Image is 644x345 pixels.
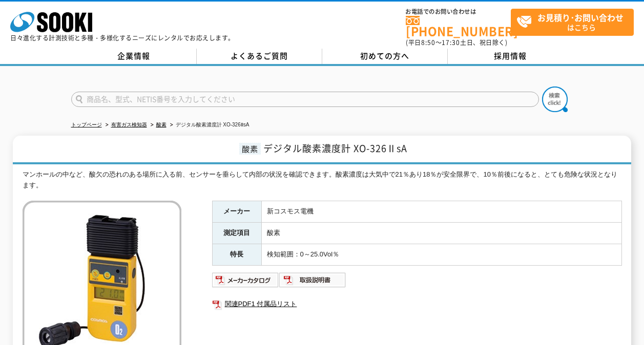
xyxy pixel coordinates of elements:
a: よくあるご質問 [197,49,322,64]
td: 酸素 [261,223,621,244]
span: 8:50 [421,38,435,47]
a: 初めての方へ [322,49,448,64]
li: デジタル酸素濃度計 XO-326ⅡsA [168,120,250,131]
div: マンホールの中など、酸欠の恐れのある場所に入る前、センサーを垂らして内部の状況を確認できます。酸素濃度は大気中で21％あり18％が安全限界で、10％前後になると、とても危険な状況となります。 [23,169,622,191]
th: メーカー [212,201,261,223]
span: はこちら [516,9,633,35]
img: 取扱説明書 [279,272,346,288]
th: 測定項目 [212,223,261,244]
a: トップページ [71,122,102,127]
td: 検知範囲：0～25.0Vol％ [261,244,621,266]
input: 商品名、型式、NETIS番号を入力してください [71,92,539,107]
p: 日々進化する計測技術と多種・多様化するニーズにレンタルでお応えします。 [10,35,235,41]
th: 特長 [212,244,261,266]
a: [PHONE_NUMBER] [406,16,511,37]
span: (平日 ～ 土日、祝日除く) [406,38,507,47]
a: 関連PDF1 付属品リスト [212,297,622,311]
a: メーカーカタログ [212,278,279,286]
span: 初めての方へ [360,50,409,61]
a: 取扱説明書 [279,278,346,286]
span: 17:30 [442,38,460,47]
a: お見積り･お問い合わせはこちら [511,9,634,36]
a: 企業情報 [71,49,197,64]
a: 有害ガス検知器 [111,122,147,127]
span: デジタル酸素濃度計 XO-326ⅡsA [263,141,407,155]
img: メーカーカタログ [212,272,279,288]
img: btn_search.png [542,87,568,112]
span: お電話でのお問い合わせは [406,9,511,15]
a: 酸素 [156,122,167,127]
td: 新コスモス電機 [261,201,621,223]
a: 採用情報 [448,49,573,64]
strong: お見積り･お問い合わせ [537,11,624,24]
span: 酸素 [239,143,261,155]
